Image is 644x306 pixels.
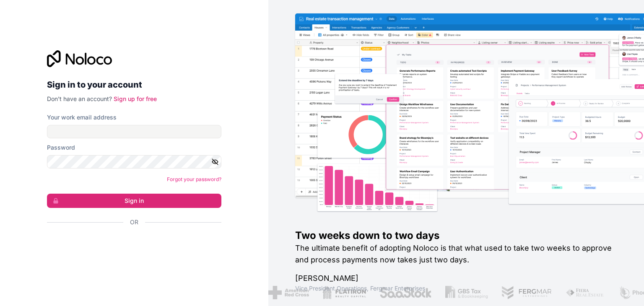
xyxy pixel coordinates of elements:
label: Password [47,143,75,152]
input: Password [47,155,221,169]
span: Don't have an account? [47,95,112,102]
img: /assets/american-red-cross-BAupjrZR.png [268,286,309,299]
label: Your work email address [47,113,117,122]
h2: Sign in to your account [47,77,221,92]
a: Sign up for free [114,95,157,102]
h1: Vice President Operations , Fergmar Enterprises [295,284,617,293]
h1: [PERSON_NAME] [295,272,617,284]
h1: Two weeks down to two days [295,229,617,242]
a: Forgot your password? [167,176,221,182]
h2: The ultimate benefit of adopting Noloco is that what used to take two weeks to approve and proces... [295,242,617,266]
button: Sign in [47,194,221,208]
input: Email address [47,125,221,138]
span: Or [130,218,138,226]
